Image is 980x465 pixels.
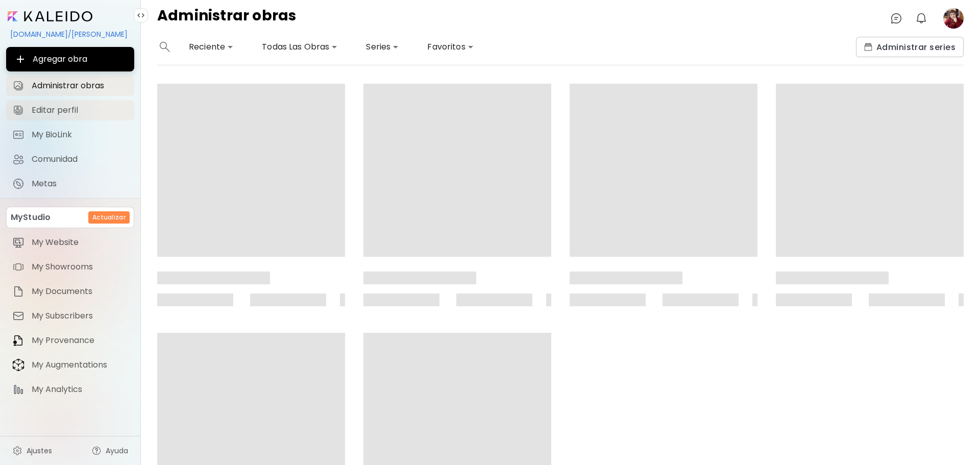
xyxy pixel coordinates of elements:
[12,129,24,141] img: My BioLink icon
[32,237,128,248] span: My Website
[85,440,134,461] a: Ayuda
[362,39,403,55] div: Series
[32,154,128,164] span: Comunidad
[890,12,902,25] img: chatIcon
[160,42,170,52] img: search
[915,12,927,25] img: bellIcon
[6,330,134,351] a: itemMy Provenance
[913,10,930,27] button: bellIcon
[12,310,24,322] img: item
[32,311,128,321] span: My Subscribers
[12,285,24,298] img: item
[12,80,24,92] img: Administrar obras icon
[6,26,134,43] div: [DOMAIN_NAME]/[PERSON_NAME]
[32,105,128,115] span: Editar perfil
[6,379,134,400] a: itemMy Analytics
[6,257,134,277] a: itemMy Showrooms
[32,360,128,370] span: My Augmentations
[6,76,134,96] a: Administrar obras iconAdministrar obras
[11,211,51,224] p: MyStudio
[6,47,134,71] button: Agregar obra
[6,440,58,461] a: Ajustes
[6,125,134,145] a: completeMy BioLink iconMy BioLink
[12,334,24,347] img: item
[157,37,173,57] button: search
[423,39,477,55] div: Favoritos
[106,446,128,456] span: Ayuda
[32,384,128,395] span: My Analytics
[32,335,128,346] span: My Provenance
[12,153,24,165] img: Comunidad icon
[6,100,134,120] a: Editar perfil iconEditar perfil
[32,130,128,140] span: My BioLink
[185,39,237,55] div: Reciente
[6,306,134,326] a: itemMy Subscribers
[258,39,341,55] div: Todas Las Obras
[12,358,24,372] img: item
[12,236,24,249] img: item
[12,446,22,456] img: settings
[864,42,955,53] span: Administrar series
[12,178,24,190] img: Metas icon
[856,37,964,57] button: collectionsAdministrar series
[6,149,134,169] a: Comunidad iconComunidad
[12,104,24,116] img: Editar perfil icon
[32,179,128,189] span: Metas
[137,11,145,19] img: collapse
[32,262,128,272] span: My Showrooms
[6,174,134,194] a: completeMetas iconMetas
[14,53,126,65] span: Agregar obra
[6,281,134,302] a: itemMy Documents
[12,261,24,273] img: item
[6,355,134,375] a: itemMy Augmentations
[12,383,24,396] img: item
[32,81,128,91] span: Administrar obras
[92,213,126,222] h6: Actualizar
[157,8,297,29] h4: Administrar obras
[27,446,52,456] span: Ajustes
[6,232,134,253] a: itemMy Website
[32,286,128,297] span: My Documents
[91,446,102,456] img: help
[864,43,872,51] img: collections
